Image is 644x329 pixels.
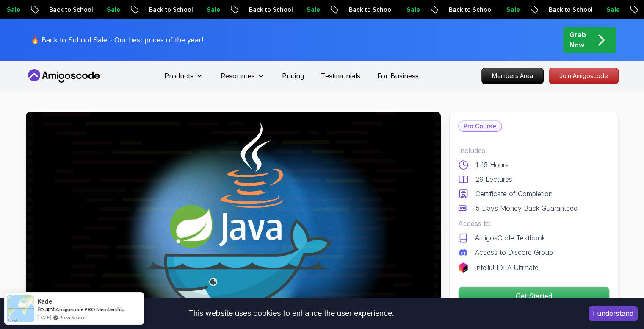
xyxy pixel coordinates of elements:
[377,71,419,81] a: For Business
[442,6,500,14] p: Back to School
[458,145,610,156] p: Includes:
[589,306,638,321] button: Accept cookies
[282,71,304,81] a: Pricing
[7,295,34,322] img: provesource social proof notification image
[6,304,576,323] div: This website uses cookies to enhance the user experience.
[37,314,51,321] span: [DATE]
[475,262,539,273] p: IntelliJ IDEA Ultimate
[200,6,227,14] p: Sale
[481,68,544,84] a: Members Area
[500,6,527,14] p: Sale
[59,314,86,321] a: ProveSource
[37,306,55,312] span: Bought
[473,203,578,213] p: 15 Days Money Back Guaranteed
[221,71,255,81] p: Resources
[459,287,609,305] p: Get Started
[31,35,203,45] p: 🔥 Back to School Sale - Our best prices of the year!
[300,6,327,14] p: Sale
[458,262,468,273] img: jetbrains logo
[42,6,100,14] p: Back to School
[569,30,586,50] p: Grab Now
[55,306,124,312] a: Amigoscode PRO Membership
[100,6,127,14] p: Sale
[164,71,193,81] p: Products
[37,298,52,305] span: Kade
[600,6,627,14] p: Sale
[475,247,553,257] p: Access to Discord Group
[542,6,600,14] p: Back to School
[458,286,610,306] button: Get Started
[475,189,553,199] p: Certificate of Completion
[342,6,400,14] p: Back to School
[164,71,204,88] button: Products
[475,233,545,243] p: AmigosCode Textbook
[458,218,610,229] p: Access to:
[475,160,509,170] p: 1.45 Hours
[242,6,300,14] p: Back to School
[475,174,512,184] p: 29 Lectures
[142,6,200,14] p: Back to School
[549,68,619,84] a: Join Amigoscode
[459,121,501,131] p: Pro Course
[221,71,265,88] button: Resources
[321,71,360,81] a: Testimonials
[482,68,543,84] p: Members Area
[549,68,618,84] p: Join Amigoscode
[400,6,427,14] p: Sale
